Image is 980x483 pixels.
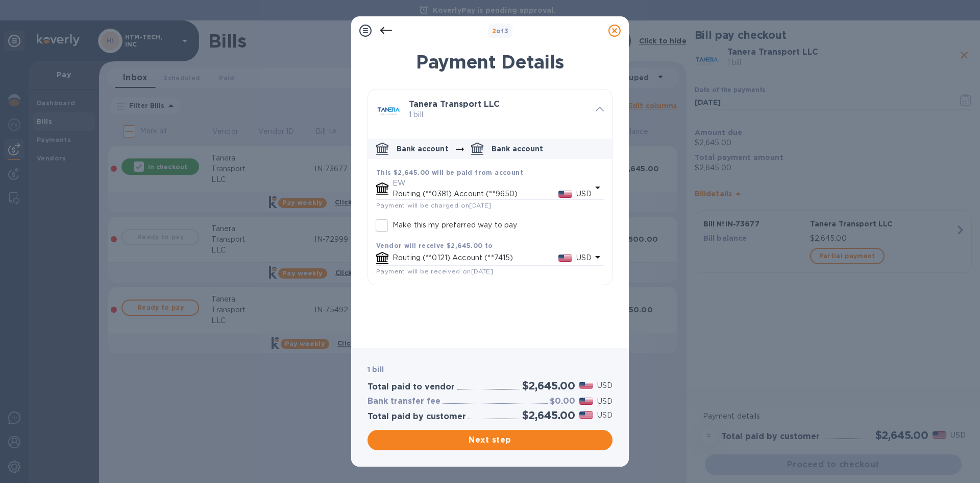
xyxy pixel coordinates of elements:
[368,134,612,285] div: default-method
[376,169,523,176] b: This $2,645.00 will be paid from account
[492,27,496,35] span: 2
[597,410,612,421] p: USD
[367,382,455,392] h3: Total paid to vendor
[492,144,544,154] p: Bank account
[393,220,517,231] p: Make this my preferred way to pay
[376,201,492,209] span: Payment will be charged on [DATE]
[367,430,612,450] button: Next step
[558,255,572,262] img: USD
[376,242,493,249] b: Vendor will receive $2,645.00 to
[376,434,604,446] span: Next step
[522,409,575,422] h2: $2,645.00
[376,267,493,275] span: Payment will be received on [DATE]
[550,397,575,406] h3: $0.00
[367,365,384,374] b: 1 bill
[368,89,612,130] div: Tanera Transport LLC 1 bill
[393,178,592,189] p: EW
[409,99,500,109] b: Tanera Transport LLC
[409,109,587,120] p: 1 bill
[367,397,440,406] h3: Bank transfer fee
[579,398,593,405] img: USD
[393,189,558,199] p: Routing (**0381) Account (**9650)
[397,144,449,154] p: Bank account
[597,380,612,391] p: USD
[576,189,592,199] p: USD
[579,411,593,419] img: USD
[522,379,575,392] h2: $2,645.00
[393,252,558,263] p: Routing (**0121) Account (**7415)
[367,412,466,422] h3: Total paid by customer
[576,252,592,263] p: USD
[579,382,593,389] img: USD
[558,191,572,198] img: USD
[492,27,509,35] b: of 3
[367,51,612,73] h1: Payment Details
[597,396,612,407] p: USD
